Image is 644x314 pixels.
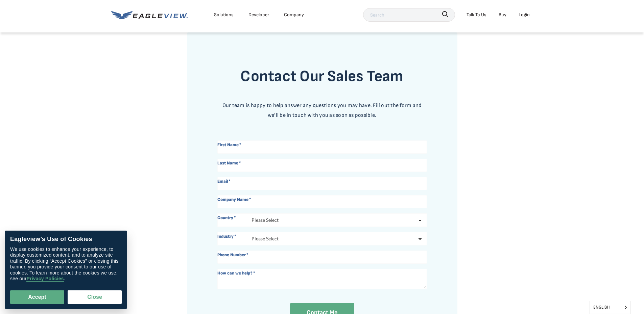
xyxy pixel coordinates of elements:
button: Accept [10,290,64,304]
div: Talk To Us [467,10,486,19]
div: Company [284,10,304,19]
div: Login [519,10,530,19]
button: Close [68,290,122,304]
aside: Language selected: English [590,301,630,314]
strong: Contact Our Sales Team [240,67,403,86]
input: Search [363,8,455,22]
div: Eagleview’s Use of Cookies [10,236,122,243]
div: Our team is happy to help answer any questions you may have. Fill out the form and we’ll be in to... [217,101,427,121]
div: We use cookies to enhance your experience, to display customized content, and to analyze site tra... [10,246,122,282]
a: Buy [499,10,506,19]
a: Developer [248,10,269,19]
div: Solutions [214,10,234,19]
a: Privacy Policies [26,276,64,282]
span: English [590,301,630,314]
